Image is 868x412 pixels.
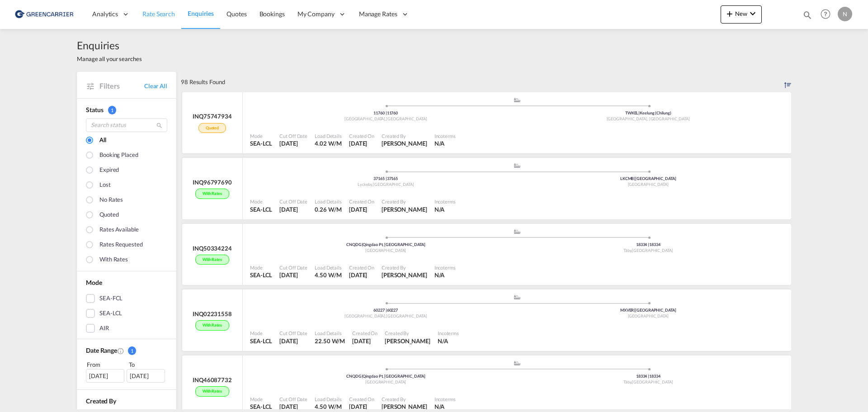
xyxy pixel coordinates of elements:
div: Created On [349,396,374,403]
div: With rates [195,386,229,397]
a: Clear All [144,82,167,90]
div: Incoterms [438,330,459,336]
md-checkbox: SEA-FCL [86,294,167,303]
span: [PERSON_NAME] [382,206,427,213]
span: , [385,313,386,318]
span: Manage all your searches [77,55,142,63]
span: [DATE] [279,206,297,213]
span: [DATE] [279,140,297,147]
div: Created By [382,396,427,403]
span: Filters [99,81,144,91]
span: | [386,176,387,181]
div: SEA-LCL [250,337,272,345]
span: [GEOGRAPHIC_DATA] [632,379,673,384]
span: [GEOGRAPHIC_DATA], [GEOGRAPHIC_DATA] [607,116,690,121]
div: 21 Aug 2025 [352,337,377,345]
span: 1 [128,346,136,355]
div: 22 Aug 2025 [349,139,374,147]
div: INQ02231558With rates assets/icons/custom/ship-fill.svgassets/icons/custom/roll-o-plane.svgOrigin... [181,289,791,355]
span: Täby [623,248,632,253]
div: N/A [434,403,445,411]
span: 18334 [649,374,660,379]
div: With rates [99,255,128,265]
div: Fredrik Fagerman [382,139,427,147]
div: SEA-LCL [250,403,272,411]
span: Date Range [86,346,117,354]
span: | [638,110,640,115]
span: [GEOGRAPHIC_DATA] [386,116,427,121]
span: Rate Search [142,10,175,18]
div: N [838,7,852,21]
span: LKCMB [GEOGRAPHIC_DATA] [620,176,676,181]
div: Incoterms [434,198,456,205]
span: 37165 [373,176,387,181]
button: icon-plus 400-fgNewicon-chevron-down [721,5,762,24]
div: Rates available [99,225,139,235]
div: 21 Aug 2025 [349,403,374,411]
span: 11760 [373,110,387,115]
div: INQ50334224 [193,244,232,252]
div: N/A [438,337,448,345]
span: | [386,308,387,313]
span: Lyckeby [358,182,373,187]
span: New [724,10,758,17]
md-icon: assets/icons/custom/ship-fill.svg [512,98,523,102]
span: Enquiries [188,9,214,17]
span: My Company [297,9,335,19]
md-icon: icon-magnify [156,122,163,129]
div: SEA-LCL [250,139,272,147]
div: INQ02231558 [193,310,232,318]
div: Load Details [315,198,342,205]
span: [GEOGRAPHIC_DATA] [628,182,669,187]
span: 18334 [636,242,649,247]
span: [DATE] [349,403,367,410]
span: 18334 [636,374,649,379]
div: INQ96797690 [193,178,232,186]
span: [GEOGRAPHIC_DATA] [386,313,427,318]
div: Rates Requested [99,240,143,250]
div: N/A [434,205,445,213]
span: CNQDG Qingdao Pt, [GEOGRAPHIC_DATA] [346,374,425,379]
div: To [128,360,168,369]
span: [DATE] [349,140,367,147]
span: Created By [86,397,116,405]
div: Incoterms [434,264,456,271]
span: TWKEL Keelung (Chilung) [625,110,671,115]
span: | [634,176,635,181]
span: [GEOGRAPHIC_DATA] [373,182,414,187]
div: Quoted [99,210,118,220]
div: N/A [434,139,445,147]
div: 21 Aug 2025 [349,205,374,213]
span: [DATE] [279,337,297,345]
div: Mode [250,396,272,403]
div: AIR [99,324,109,333]
span: | [362,374,363,379]
span: [DATE] [279,403,297,410]
span: [GEOGRAPHIC_DATA] [344,116,386,121]
span: [GEOGRAPHIC_DATA] [344,313,386,318]
span: [GEOGRAPHIC_DATA] [365,248,406,253]
div: Created By [382,133,427,139]
div: Created By [382,264,427,271]
span: , [631,379,632,384]
span: , [372,182,373,187]
span: [PERSON_NAME] [385,337,430,345]
span: [GEOGRAPHIC_DATA] [632,248,673,253]
div: Sven Karlund [385,337,430,345]
div: 21 Aug 2025 [279,205,307,213]
div: Cut Off Date [279,198,307,205]
span: , [385,116,386,121]
span: Analytics [92,9,118,19]
div: Load Details [315,330,345,336]
div: Created On [349,133,374,139]
div: Lost [99,180,111,190]
span: | [362,242,363,247]
span: Täby [623,379,632,384]
div: Created By [382,198,427,205]
div: Mode [250,198,272,205]
md-icon: assets/icons/custom/ship-fill.svg [512,295,523,299]
div: INQ50334224With rates assets/icons/custom/ship-fill.svgassets/icons/custom/roll-o-plane.svgOrigin... [181,224,791,290]
span: [PERSON_NAME] [382,140,427,147]
div: All [99,136,106,146]
span: Help [818,6,833,22]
